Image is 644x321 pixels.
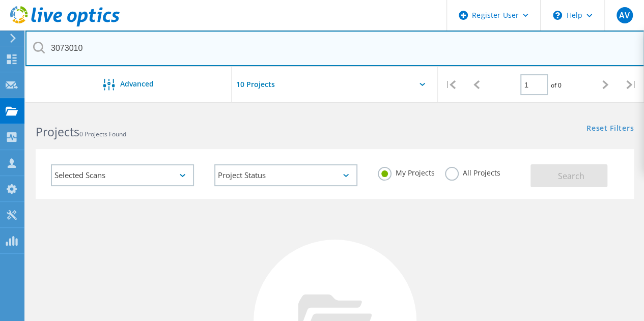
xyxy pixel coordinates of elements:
[445,167,500,177] label: All Projects
[530,164,607,187] button: Search
[553,11,562,20] svg: \n
[550,81,561,90] span: of 0
[51,164,194,186] div: Selected Scans
[10,21,120,28] a: Live Optics Dashboard
[586,125,634,133] a: Reset Filters
[558,170,584,182] span: Search
[378,167,435,177] label: My Projects
[79,130,126,138] span: 0 Projects Found
[619,11,630,19] span: AV
[36,124,79,140] b: Projects
[214,164,357,186] div: Project Status
[618,67,644,103] div: |
[438,67,464,103] div: |
[120,80,154,87] span: Advanced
